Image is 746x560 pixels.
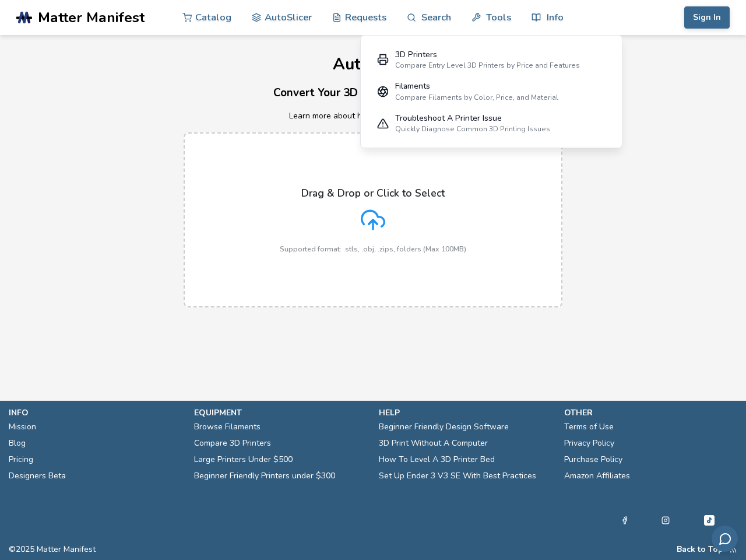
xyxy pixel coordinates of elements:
[621,513,629,527] a: Facebook
[9,545,96,554] span: © 2025 Matter Manifest
[702,513,716,527] a: Tiktok
[194,452,293,468] a: Large Printers Under $500
[379,407,553,419] p: help
[194,468,335,484] a: Beginner Friendly Printers under $300
[379,435,488,452] a: 3D Print Without A Computer
[194,407,368,419] p: equipment
[38,9,145,26] span: Matter Manifest
[369,107,614,139] a: Troubleshoot A Printer IssueQuickly Diagnose Common 3D Printing Issues
[564,452,622,468] a: Purchase Policy
[712,526,738,552] button: Send feedback via email
[379,419,509,435] a: Beginner Friendly Design Software
[564,419,614,435] a: Terms of Use
[301,187,445,199] p: Drag & Drop or Click to Select
[661,513,670,527] a: Instagram
[684,6,730,29] button: Sign In
[379,452,495,468] a: How To Level A 3D Printer Bed
[9,407,182,419] p: info
[395,82,558,91] div: Filaments
[564,435,614,452] a: Privacy Policy
[9,435,26,452] a: Blog
[395,50,580,60] div: 3D Printers
[369,44,614,76] a: 3D PrintersCompare Entry Level 3D Printers by Price and Features
[9,419,36,435] a: Mission
[280,245,466,253] p: Supported format: .stls, .obj, .zips, folders (Max 100MB)
[194,419,261,435] a: Browse Filaments
[564,407,738,419] p: other
[395,114,550,123] div: Troubleshoot A Printer Issue
[9,452,33,468] a: Pricing
[395,93,558,101] div: Compare Filaments by Color, Price, and Material
[194,435,271,452] a: Compare 3D Printers
[395,125,550,133] div: Quickly Diagnose Common 3D Printing Issues
[369,76,614,108] a: FilamentsCompare Filaments by Color, Price, and Material
[9,468,66,484] a: Designers Beta
[395,61,580,69] div: Compare Entry Level 3D Printers by Price and Features
[677,545,723,554] button: Back to Top
[564,468,630,484] a: Amazon Affiliates
[379,468,536,484] a: Set Up Ender 3 V3 SE With Best Practices
[729,545,737,554] a: RSS Feed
